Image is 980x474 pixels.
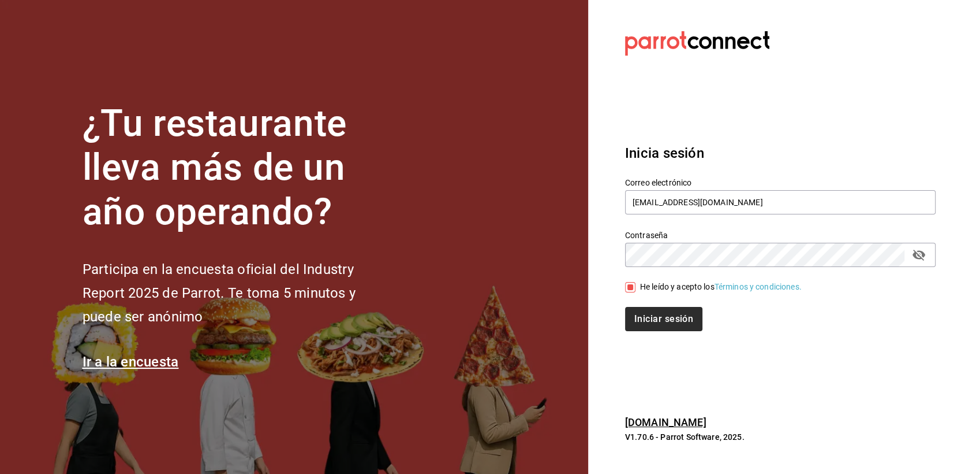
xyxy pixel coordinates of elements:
[640,281,802,293] div: He leído y acepto los
[715,282,802,291] a: Términos y condiciones.
[83,258,394,328] h2: Participa en la encuesta oficial del Industry Report 2025 de Parrot. Te toma 5 minutos y puede se...
[83,354,179,370] a: Ir a la encuesta
[625,431,936,443] p: V1.70.6 - Parrot Software, 2025.
[625,178,936,186] label: Correo electrónico
[909,245,929,265] button: passwordField
[625,416,706,428] a: [DOMAIN_NAME]
[625,190,936,214] input: Ingresa tu correo electrónico
[625,307,702,331] button: Iniciar sesión
[83,102,394,235] h1: ¿Tu restaurante lleva más de un año operando?
[625,143,936,164] h3: Inicia sesión
[625,231,936,239] label: Contraseña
